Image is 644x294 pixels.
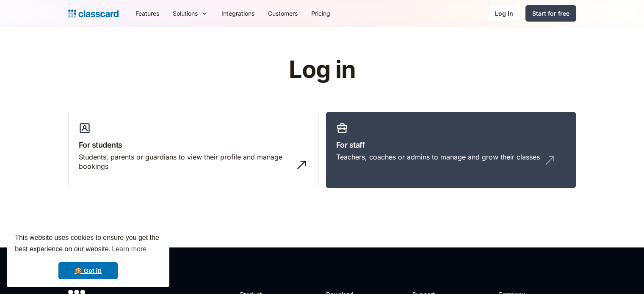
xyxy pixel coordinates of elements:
[525,5,576,22] a: Start for free
[173,9,198,18] div: Solutions
[79,152,291,171] div: Students, parents or guardians to view their profile and manage bookings
[68,8,119,19] a: home
[79,139,308,151] h3: For students
[532,9,569,18] div: Start for free
[7,225,169,287] div: cookieconsent
[68,112,319,189] a: For studentsStudents, parents or guardians to view their profile and manage bookings
[188,57,456,83] h1: Log in
[336,152,540,162] div: Teachers, coaches or admins to manage and grow their classes
[304,4,337,23] a: Pricing
[336,139,566,151] h3: For staff
[166,4,215,23] div: Solutions
[488,5,520,22] a: Log in
[326,112,576,189] a: For staffTeachers, coaches or admins to manage and grow their classes
[58,262,118,279] a: dismiss cookie message
[129,4,166,23] a: Features
[215,4,261,23] a: Integrations
[111,243,148,256] a: learn more about cookies
[15,233,161,256] span: This website uses cookies to ensure you get the best experience on our website.
[261,4,304,23] a: Customers
[495,9,513,18] div: Log in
